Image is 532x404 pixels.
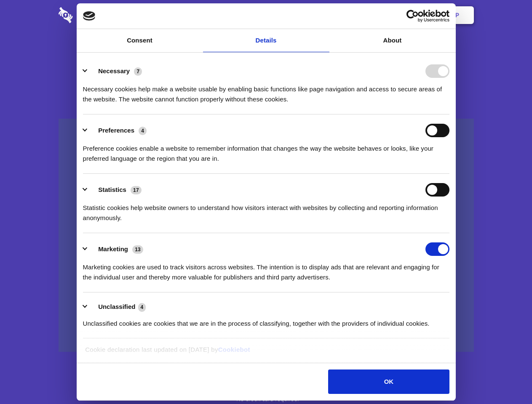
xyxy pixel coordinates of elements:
button: Preferences (4) [83,124,152,137]
a: Consent [77,29,203,52]
span: 17 [131,186,142,194]
img: logo-wordmark-white-trans-d4663122ce5f474addd5e946df7df03e33cb6a1c49d2221995e7729f52c070b2.svg [59,7,131,23]
h1: Eliminate Slack Data Loss. [59,38,474,68]
a: Usercentrics Cookiebot - opens in a new window [376,10,449,22]
a: Wistia video thumbnail [59,119,474,352]
label: Preferences [98,127,134,134]
span: 7 [134,67,142,76]
span: 13 [132,245,143,254]
button: Marketing (13) [83,242,149,256]
button: Statistics (17) [83,183,147,197]
a: About [329,29,456,52]
label: Statistics [98,186,126,193]
div: Marketing cookies are used to track visitors across websites. The intention is to display ads tha... [83,256,449,282]
a: Cookiebot [218,346,250,353]
img: logo [83,11,96,21]
h4: Auto-redaction of sensitive data, encrypted data sharing and self-destructing private chats. Shar... [59,77,474,104]
div: Statistic cookies help website owners to understand how visitors interact with websites by collec... [83,197,449,223]
iframe: Drift Widget Chat Controller [490,362,522,394]
label: Marketing [98,245,128,252]
button: Unclassified (4) [83,302,151,312]
div: Necessary cookies help make a website usable by enabling basic functions like page navigation and... [83,78,449,104]
a: Contact [342,2,380,28]
span: 4 [138,303,146,311]
button: OK [328,369,449,394]
a: Details [203,29,329,52]
label: Necessary [98,67,130,74]
a: Pricing [247,2,284,28]
a: Login [382,2,419,28]
span: 4 [139,127,147,135]
button: Necessary (7) [83,64,147,78]
div: Preference cookies enable a website to remember information that changes the way the website beha... [83,137,449,164]
div: Cookie declaration last updated on [DATE] by [79,345,453,361]
div: Unclassified cookies are cookies that we are in the process of classifying, together with the pro... [83,312,449,329]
